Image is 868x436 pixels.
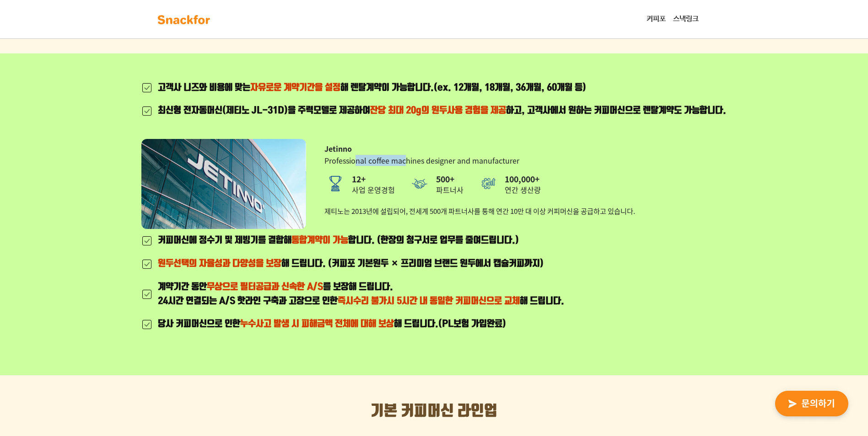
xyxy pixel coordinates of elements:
[505,174,541,185] strong: 100,000+
[477,173,499,195] img: 연간 생산량
[60,290,118,313] a: 대화
[669,10,702,28] a: 스낵링크
[141,259,152,270] img: 체크
[3,290,60,313] a: 홈
[643,10,669,28] a: 커피포
[240,319,394,330] span: 누수사고 발생 시 피해금액 전체에 대해 보상
[158,257,564,271] div: 해 드립니다. (커피포 기본원두 × 프리미엄 브랜드 원두에서 캡슐커피까지)
[141,106,152,117] img: 체크
[324,144,635,153] h3: Jetinno
[324,155,635,166] p: Professional coffee machines designer and manufacturer
[409,173,431,195] img: 파트너사
[158,104,726,118] div: 최신형 전자동머신(제티노 JL-31D)을 주력모델로 제공하여 하고, 고객사에서 원하는 커피머신으로 렌탈계약도 가능합니다.
[84,304,95,311] span: 대화
[370,105,506,116] span: 잔당 최대 20g의 원두사용 경험을 제공
[29,303,34,311] span: 홈
[141,82,152,93] img: 체크
[250,82,340,93] span: 자유로운 계약기간을 설정
[505,174,541,195] div: 연간 생산량
[141,235,152,246] img: 체크
[141,139,306,229] img: Jetinno 건물
[158,234,564,248] div: 커피머신에 정수기 및 제빙기를 결합해 합니다. (한장의 청구서로 업무를 줄여드립니다.)
[141,303,152,311] span: 설정
[158,81,726,95] div: 고객사 니즈와 비용에 맞는 해 렌탈계약이 가능합니다.
[118,290,176,313] a: 설정
[207,282,323,292] span: 무상으로 필터공급과 신속한 A/S
[324,173,346,195] img: 운영경험
[338,296,520,307] span: 즉시수리 불가시 5시간 내 동일한 커피머신으로 교체
[155,12,213,27] img: background-main-color.svg
[141,403,727,420] h2: 기본 커피머신 라인업
[324,206,635,217] p: 제티노는 2013년에 설립되어, 전세계 500개 파트너사를 통해 연간 10만 대 이상 커피머신을 공급하고 있습니다.
[436,174,464,185] strong: 500+
[352,174,395,185] strong: 12+
[352,174,395,195] div: 사업 운영경험
[158,258,281,269] span: 원두선택의 자율성과 다양성을 보장
[141,289,152,300] img: 체크
[436,174,464,195] div: 파트너사
[291,235,348,246] span: 통합계약이 가능
[434,82,586,93] span: (ex. 12개월, 18개월, 36개월, 60개월 등)
[158,317,564,331] div: 당사 커피머신으로 인한 해 드립니다.(PL보험 가입완료)
[158,280,564,308] div: 계약기간 동안 를 보장해 드립니다. 24시간 연결되는 A/S 핫라인 구축과 고장으로 인한 해 드립니다.
[141,319,152,330] img: 체크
